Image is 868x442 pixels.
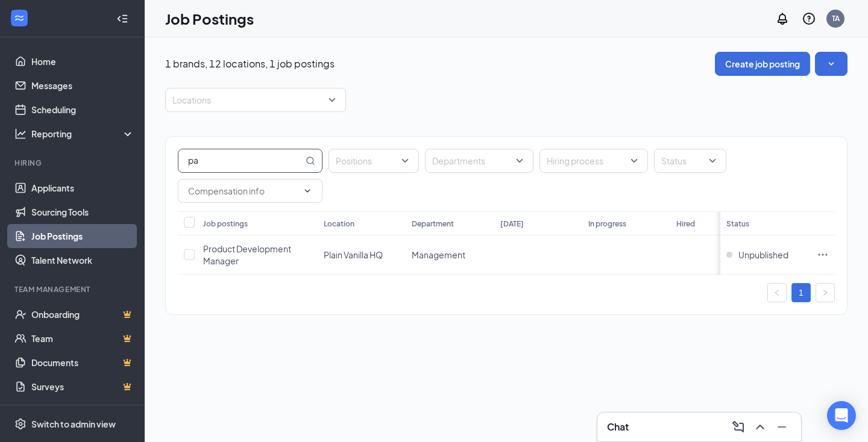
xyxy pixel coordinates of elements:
[13,12,25,24] svg: WorkstreamLogo
[203,219,248,229] div: Job postings
[815,52,848,76] button: SmallChevronDown
[203,243,291,266] span: Product Development Manager
[720,211,811,235] th: Status
[816,283,835,302] li: Next Page
[324,219,354,229] div: Location
[731,420,746,434] svg: ComposeMessage
[31,302,134,326] a: OnboardingCrown
[729,417,748,437] button: ComposeMessage
[31,375,134,399] a: SurveysCrown
[31,326,134,350] a: TeamCrown
[802,11,816,26] svg: QuestionInfo
[31,200,134,224] a: Sourcing Tools
[14,284,132,294] div: Team Management
[767,283,787,302] li: Previous Page
[31,98,134,122] a: Scheduling
[750,417,770,437] button: ChevronUp
[31,49,134,73] a: Home
[817,249,829,261] svg: Ellipses
[31,176,134,200] a: Applicants
[165,57,335,70] p: 1 brands, 12 locations, 1 job postings
[767,283,787,302] button: left
[178,149,303,172] input: Search job postings
[14,418,27,430] svg: Settings
[494,211,582,235] th: [DATE]
[832,13,840,23] div: TA
[738,249,788,261] span: Unpublished
[31,418,116,430] div: Switch to admin view
[412,249,465,260] span: Management
[116,13,128,25] svg: Collapse
[715,52,810,76] button: Create job posting
[188,184,298,198] input: Compensation info
[14,128,27,140] svg: Analysis
[827,401,856,430] div: Open Intercom Messenger
[816,283,835,302] button: right
[773,289,781,296] span: left
[31,128,135,140] div: Reporting
[165,8,254,29] h1: Job Postings
[31,224,134,248] a: Job Postings
[775,420,789,434] svg: Minimize
[670,211,758,235] th: Hired
[31,248,134,272] a: Talent Network
[607,420,629,434] h3: Chat
[791,283,811,302] li: 1
[306,156,315,166] svg: MagnifyingGlass
[825,58,837,70] svg: SmallChevronDown
[303,186,312,196] svg: ChevronDown
[792,284,810,302] a: 1
[772,417,791,437] button: Minimize
[318,235,406,275] td: Plain Vanilla HQ
[31,350,134,375] a: DocumentsCrown
[324,249,383,260] span: Plain Vanilla HQ
[14,158,132,168] div: Hiring
[753,420,767,434] svg: ChevronUp
[822,289,829,296] span: right
[775,11,790,26] svg: Notifications
[31,73,134,98] a: Messages
[412,219,454,229] div: Department
[406,235,494,275] td: Management
[582,211,670,235] th: In progress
